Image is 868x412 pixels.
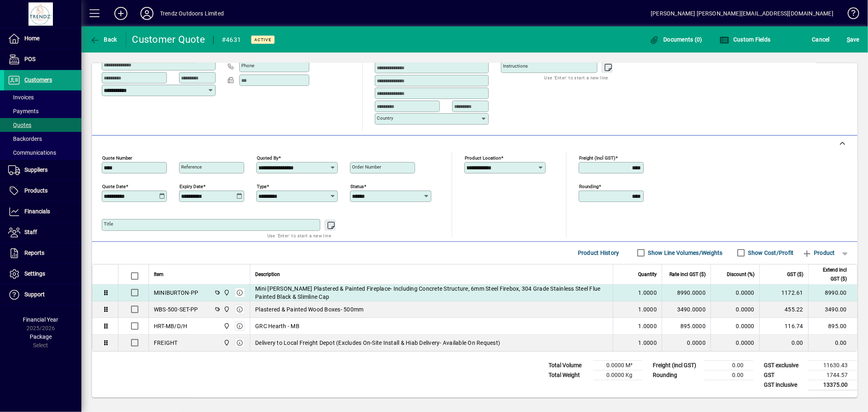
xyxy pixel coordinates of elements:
[4,264,81,284] a: Settings
[81,32,126,47] app-page-header-button: Back
[711,285,759,301] td: 0.0000
[593,370,642,380] td: 0.0000 Kg
[257,183,267,189] mat-label: Type
[4,118,81,132] a: Quotes
[845,32,861,47] button: Save
[24,35,39,42] span: Home
[267,231,331,240] mat-hint: Use 'Enter' to start a new line
[704,370,753,380] td: 0.00
[808,285,857,301] td: 8990.00
[575,245,623,260] button: Product History
[711,301,759,318] td: 0.0000
[4,104,81,118] a: Payments
[647,32,704,47] button: Documents (0)
[847,33,859,46] span: ave
[4,181,81,201] a: Products
[154,270,164,279] span: Item
[241,63,254,68] mat-label: Phone
[4,202,81,222] a: Financials
[798,245,839,260] button: Product
[759,318,808,335] td: 116.74
[24,56,35,62] span: POS
[377,115,393,121] mat-label: Country
[350,183,364,189] mat-label: Status
[638,289,657,297] span: 1.0000
[810,32,832,47] button: Cancel
[544,73,608,82] mat-hint: Use 'Enter' to start a new line
[30,333,52,340] span: Package
[134,6,160,21] button: Profile
[221,338,231,347] span: New Plymouth
[669,270,706,279] span: Rate incl GST ($)
[24,77,52,83] span: Customers
[255,305,363,313] span: Plastered & Painted Wood Boxes- 500mm
[4,90,81,104] a: Invoices
[809,360,857,370] td: 11630.43
[808,335,857,351] td: 0.00
[727,270,754,279] span: Discount (%)
[352,164,381,170] mat-label: Order number
[593,360,642,370] td: 0.0000 M³
[4,49,81,70] a: POS
[24,208,50,215] span: Financials
[181,164,202,170] mat-label: Reference
[579,183,599,189] mat-label: Rounding
[4,243,81,263] a: Reports
[23,316,59,323] span: Financial Year
[179,183,203,189] mat-label: Expiry date
[4,28,81,49] a: Home
[154,305,198,313] div: WBS-500-SET-PP
[813,265,847,283] span: Extend incl GST ($)
[8,108,39,114] span: Payments
[649,360,704,370] td: Freight (incl GST)
[649,36,702,43] span: Documents (0)
[221,288,231,297] span: New Plymouth
[4,285,81,305] a: Support
[255,270,280,279] span: Description
[667,305,706,313] div: 3490.0000
[160,7,224,20] div: Trendz Outdoors Limited
[667,322,706,330] div: 895.0000
[8,149,56,156] span: Communications
[759,301,808,318] td: 455.22
[132,33,206,46] div: Customer Quote
[808,318,857,335] td: 895.00
[255,339,500,347] span: Delivery to Local Freight Depot (Excludes On-Site Install & Hiab Delivery- Available On Request)
[638,305,657,313] span: 1.0000
[667,289,706,297] div: 8990.0000
[24,187,48,194] span: Products
[812,33,830,46] span: Cancel
[222,33,241,46] div: #4631
[809,380,857,390] td: 13375.00
[102,155,132,160] mat-label: Quote number
[638,270,657,279] span: Quantity
[503,63,528,69] mat-label: Instructions
[465,155,501,160] mat-label: Product location
[760,360,809,370] td: GST exclusive
[638,339,657,347] span: 1.0000
[759,335,808,351] td: 0.00
[8,94,34,101] span: Invoices
[24,270,45,277] span: Settings
[747,249,794,257] label: Show Cost/Profit
[4,146,81,160] a: Communications
[221,305,231,314] span: New Plymouth
[90,36,117,43] span: Back
[719,36,771,43] span: Custom Fields
[88,32,119,47] button: Back
[24,250,44,256] span: Reports
[104,221,113,227] mat-label: Title
[802,246,835,259] span: Product
[154,322,188,330] div: HRT-MB/D/H
[787,270,803,279] span: GST ($)
[808,301,857,318] td: 3490.00
[24,229,37,235] span: Staff
[711,335,759,351] td: 0.0000
[108,6,134,21] button: Add
[578,246,619,259] span: Product History
[809,370,857,380] td: 1744.57
[257,155,278,160] mat-label: Quoted by
[8,136,42,142] span: Backorders
[717,32,773,47] button: Custom Fields
[667,339,706,347] div: 0.0000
